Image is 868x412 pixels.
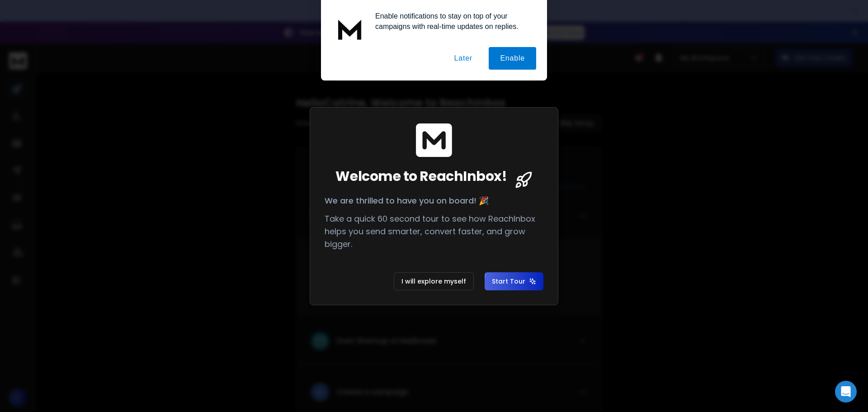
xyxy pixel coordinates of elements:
[835,381,857,403] div: Open Intercom Messenger
[443,47,483,70] button: Later
[368,11,536,32] div: Enable notifications to stay on top of your campaigns with real-time updates on replies.
[335,168,507,185] span: Welcome to ReachInbox!
[492,277,536,286] span: Start Tour
[394,272,474,290] button: I will explore myself
[325,194,543,207] p: We are thrilled to have you on board! 🎉
[489,47,536,70] button: Enable
[485,272,543,290] button: Start Tour
[332,11,368,47] img: notification icon
[325,213,543,251] p: Take a quick 60 second tour to see how ReachInbox helps you send smarter, convert faster, and gro...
